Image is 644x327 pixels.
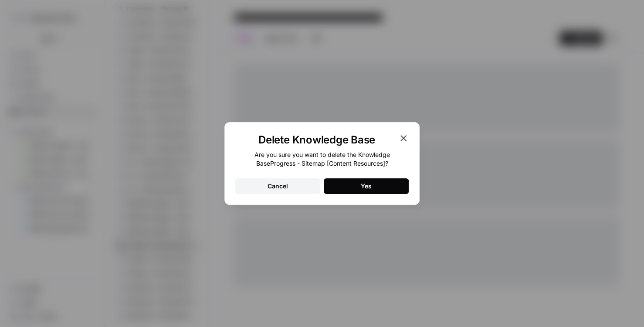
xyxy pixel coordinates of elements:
[235,150,409,168] div: Are you sure you want to delete the Knowledge Base Progress - Sitemap [Content Resources] ?
[324,178,409,194] button: Yes
[361,182,372,191] div: Yes
[235,133,398,147] h1: Delete Knowledge Base
[235,178,320,194] button: Cancel
[268,182,288,191] div: Cancel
